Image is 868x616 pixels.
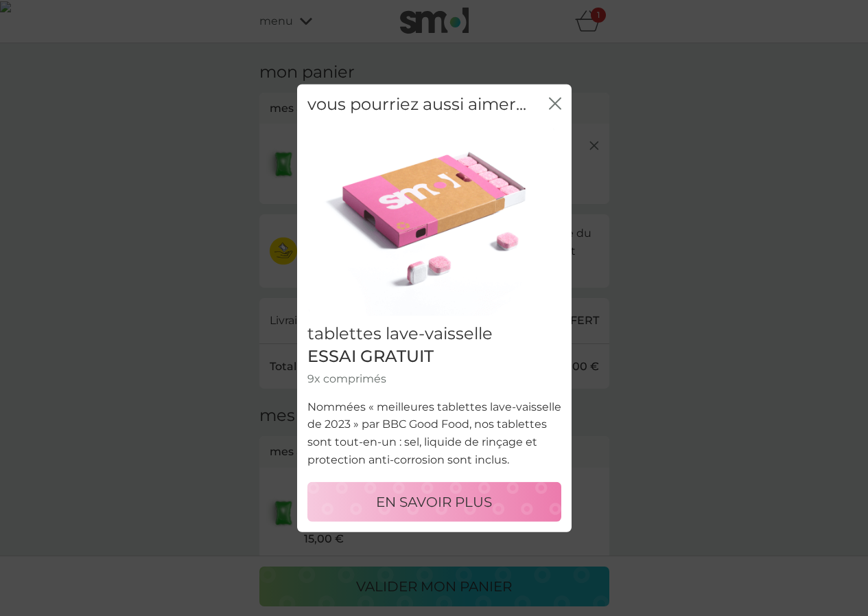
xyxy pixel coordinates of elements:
button: en savoir plus [307,482,561,522]
font: ESSAI GRATUIT [307,346,434,366]
font: vous pourriez aussi aimer... [307,93,526,113]
font: Nommées « meilleures tablettes lave-vaisselle de 2023 » par BBC Good Food, nos tablettes sont tou... [307,400,561,466]
font: en savoir plus [376,494,492,510]
font: tablettes lave-vaisselle [307,323,493,343]
button: fermer [549,97,561,111]
font: 9x comprimés [307,372,386,385]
